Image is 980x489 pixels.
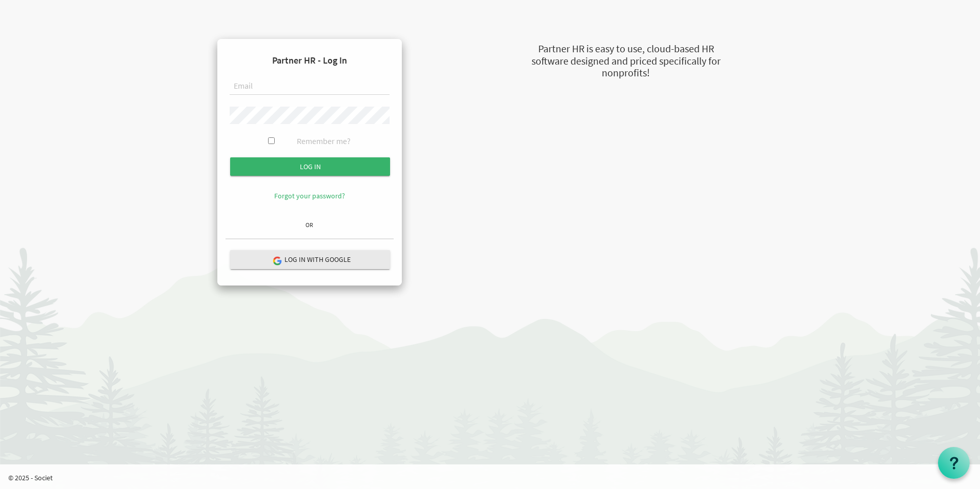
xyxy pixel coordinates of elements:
[230,157,390,176] input: Log in
[230,250,390,269] button: Log in with Google
[480,66,772,80] div: nonprofits!
[272,256,281,265] img: google-logo.png
[274,191,345,200] a: Forgot your password?
[230,78,390,95] input: Email
[297,135,351,147] label: Remember me?
[226,47,394,74] h4: Partner HR - Log In
[480,42,772,56] div: Partner HR is easy to use, cloud-based HR
[8,473,980,483] p: © 2025 - Societ
[226,221,394,228] h6: OR
[480,54,772,69] div: software designed and priced specifically for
